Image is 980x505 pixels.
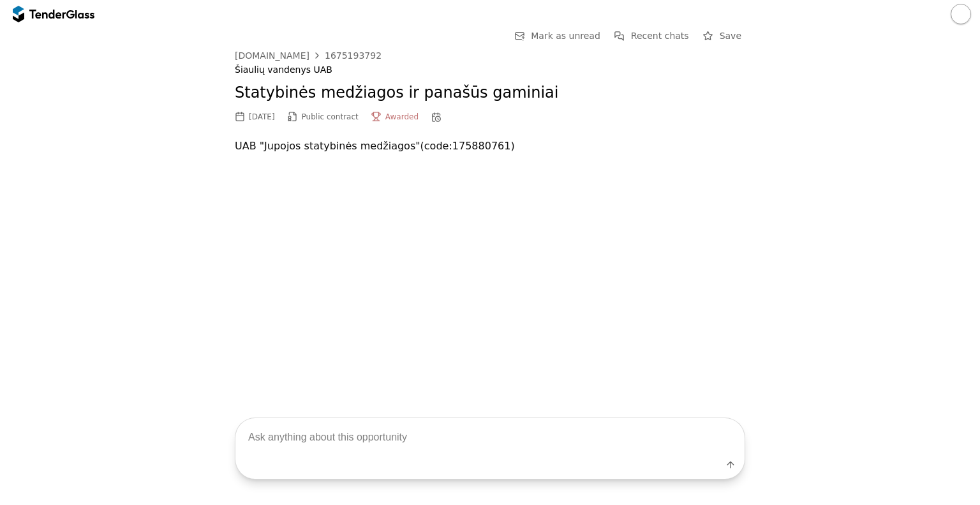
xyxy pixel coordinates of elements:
span: Save [720,31,741,41]
span: Awarded [385,112,419,121]
div: 1675193792 [325,51,382,60]
button: Recent chats [611,28,693,44]
h2: Statybinės medžiagos ir panašūs gaminiai [235,82,745,104]
a: [DOMAIN_NAME]1675193792 [235,50,382,61]
div: [DATE] [249,112,275,121]
p: UAB "Jupojos statybinės medžiagos" (code: 175880761 ) [235,137,745,155]
button: Mark as unread [510,28,604,44]
span: Mark as unread [531,31,600,41]
button: Save [699,28,745,44]
div: Šiaulių vandenys UAB [235,64,745,75]
div: [DOMAIN_NAME] [235,51,309,60]
span: Recent chats [631,31,689,41]
span: Public contract [302,112,359,121]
